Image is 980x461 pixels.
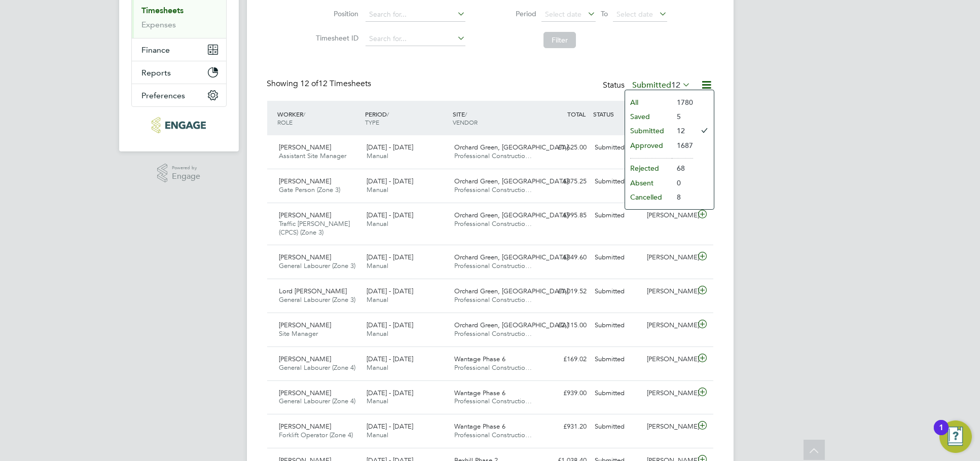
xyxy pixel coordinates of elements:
div: Submitted [591,173,643,190]
span: General Labourer (Zone 4) [279,363,356,372]
span: Orchard Green, [GEOGRAPHIC_DATA] [454,211,568,219]
span: [PERSON_NAME] [279,321,332,329]
li: 5 [672,109,693,124]
img: pcrnet-logo-retina.png [152,117,206,133]
li: 1687 [672,138,693,152]
span: Professional Constructio… [454,431,532,439]
li: 1780 [672,95,693,109]
div: [PERSON_NAME] [643,207,696,224]
span: Site Manager [279,329,318,338]
span: Manual [367,329,388,338]
span: Engage [172,172,200,181]
button: Reports [132,61,226,84]
div: £995.85 [538,207,591,224]
div: WORKER [275,105,363,131]
span: / [465,110,467,118]
div: Submitted [591,385,643,402]
div: [PERSON_NAME] [643,317,696,334]
div: £1,019.52 [538,283,591,300]
div: Submitted [591,139,643,156]
span: Professional Constructio… [454,295,532,304]
div: Submitted [591,317,643,334]
span: To [598,7,611,20]
span: Professional Constructio… [454,329,532,338]
span: [DATE] - [DATE] [367,253,413,261]
label: Period [491,9,536,18]
span: Wantage Phase 6 [454,422,505,431]
span: [DATE] - [DATE] [367,355,413,363]
button: Open Resource Center, 1 new notification [939,420,972,453]
span: [DATE] - [DATE] [367,389,413,397]
span: [PERSON_NAME] [279,143,332,151]
span: Reports [142,68,171,78]
span: 12 Timesheets [301,79,372,89]
li: 0 [672,176,693,190]
span: TYPE [365,118,379,126]
span: [PERSON_NAME] [279,422,332,431]
li: 12 [672,124,693,138]
a: Expenses [142,20,176,29]
span: ROLE [278,118,293,126]
span: Preferences [142,91,186,100]
span: Orchard Green, [GEOGRAPHIC_DATA] [454,177,568,185]
div: Submitted [591,351,643,368]
span: Orchard Green, [GEOGRAPHIC_DATA] [454,287,568,295]
button: Preferences [132,84,226,106]
li: Saved [625,109,672,124]
span: Lord [PERSON_NAME] [279,287,347,295]
div: [PERSON_NAME] [643,385,696,402]
span: Professional Constructio… [454,151,532,160]
li: All [625,95,672,109]
span: [DATE] - [DATE] [367,211,413,219]
div: [PERSON_NAME] [643,249,696,266]
span: General Labourer (Zone 3) [279,261,356,270]
span: Professional Constructio… [454,261,532,270]
li: Rejected [625,161,672,175]
div: Submitted [591,249,643,266]
span: TOTAL [567,110,586,118]
span: Manual [367,261,388,270]
div: STATUS [591,105,643,123]
button: Filter [543,32,576,48]
span: Manual [367,431,388,439]
div: PERIOD [362,105,450,131]
span: [DATE] - [DATE] [367,143,413,151]
div: £169.02 [538,351,591,368]
div: £1,625.00 [538,139,591,156]
span: Professional Constructio… [454,185,532,194]
div: [PERSON_NAME] [643,283,696,300]
a: Timesheets [142,6,184,15]
div: [PERSON_NAME] [643,418,696,435]
div: Submitted [591,418,643,435]
span: 12 [672,80,681,90]
span: 12 of [301,79,319,89]
span: / [387,110,389,118]
span: General Labourer (Zone 3) [279,295,356,304]
li: 68 [672,161,693,175]
span: Professional Constructio… [454,397,532,405]
span: General Labourer (Zone 4) [279,397,356,405]
span: Traffic [PERSON_NAME] (CPCS) (Zone 3) [279,219,350,237]
li: Approved [625,138,672,152]
span: [DATE] - [DATE] [367,177,413,185]
div: Status [603,79,693,93]
div: £939.00 [538,385,591,402]
span: [PERSON_NAME] [279,177,332,185]
span: Manual [367,185,388,194]
span: [DATE] - [DATE] [367,287,413,295]
div: Submitted [591,207,643,224]
li: Submitted [625,124,672,138]
span: Gate Person (Zone 3) [279,185,341,194]
input: Search for... [366,32,465,46]
span: Select date [545,10,582,19]
span: [PERSON_NAME] [279,211,332,219]
div: 1 [939,428,943,441]
label: Submitted [633,80,691,90]
span: [PERSON_NAME] [279,253,332,261]
label: Position [313,9,358,18]
span: [DATE] - [DATE] [367,422,413,431]
div: £931.20 [538,418,591,435]
span: Professional Constructio… [454,363,532,372]
div: [PERSON_NAME] [643,351,696,368]
button: Finance [132,39,226,61]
